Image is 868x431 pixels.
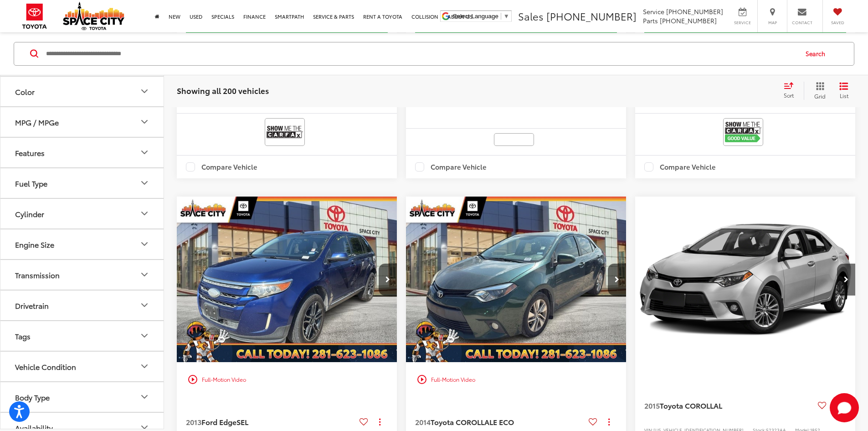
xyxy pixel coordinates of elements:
span: Showing all 200 vehicles [177,84,269,95]
div: Cylinder [139,208,150,219]
div: Fuel Type [15,178,47,187]
a: 2015Toyota COROLLAL [644,415,814,426]
a: 2014 Toyota COROLLA LE ECO PREMIUM2014 Toyota COROLLA LE ECO PREMIUM2014 Toyota COROLLA LE ECO PR... [406,212,627,378]
button: Grid View [804,81,832,99]
span: Toyota COROLLA [660,415,719,426]
button: MPG / MPGeMPG / MPGe [0,107,164,136]
a: Select Language​ [453,13,509,20]
button: FeaturesFeatures [0,137,164,167]
div: Transmission [15,270,60,279]
button: CylinderCylinder [0,198,164,228]
span: [PHONE_NUMBER] [666,7,723,16]
img: Space City Toyota [63,2,124,30]
div: Features [15,148,45,156]
div: 2013 Ford Edge SEL 0 [176,212,398,378]
span: Saved [827,20,847,26]
span: [PHONE_NUMBER] [660,16,717,25]
div: Cylinder [15,209,44,218]
img: 2013 Ford Edge SEL FWD [176,212,398,379]
a: 2013 Ford Edge SEL FWD2013 Ford Edge SEL FWD2013 Ford Edge SEL FWD2013 Ford Edge SEL FWD [176,212,398,378]
div: Features [139,147,150,158]
div: 2015 Toyota COROLLA L 0 [635,212,856,378]
span: Parts [643,16,658,25]
div: Tags [15,331,31,340]
button: Next image [837,279,855,311]
button: List View [832,81,855,99]
button: Toggle Chat Window [830,393,859,422]
div: Tags [139,330,150,341]
span: Service [732,20,753,26]
div: Body Type [139,391,150,402]
span: Service [643,7,664,16]
span: 2015 [644,415,660,426]
div: Drivetrain [139,300,150,311]
div: MPG / MPGe [15,117,59,126]
img: View CARFAX report [496,135,532,159]
div: MPG / MPGe [139,116,150,127]
div: Engine Size [139,239,150,249]
span: ▼ [503,13,509,20]
span: List [839,91,848,99]
button: Next image [379,279,397,311]
div: Drivetrain [15,301,49,309]
span: ​ [501,13,501,20]
div: Vehicle Condition [15,362,76,370]
img: 2014 Toyota COROLLA LE ECO PREMIUM [406,212,627,379]
button: Search [797,42,838,65]
button: Body TypeBody Type [0,382,164,411]
span: Contact [792,20,812,26]
button: Next image [608,279,626,311]
img: View CARFAX report [725,135,761,159]
button: DrivetrainDrivetrain [0,290,164,320]
img: 2015 Toyota COROLLA LE GRADE FWD [635,212,856,379]
button: ColorColor [0,76,164,106]
span: [PHONE_NUMBER] [546,9,637,23]
div: Color [15,87,35,95]
button: Engine SizeEngine Size [0,229,164,259]
span: Select Language [453,13,498,20]
a: 2015 Toyota COROLLA LE GRADE FWD2015 Toyota COROLLA LE GRADE FWD2015 Toyota COROLLA LE GRADE FWD2... [635,212,856,378]
svg: Start Chat [830,393,859,422]
button: Get Price Now [186,99,388,119]
img: View CARFAX report [267,135,303,159]
span: Grid [814,92,826,99]
span: Map [762,20,782,26]
button: Select sort value [779,81,804,99]
span: L [719,415,722,426]
label: Compare Vehicle [415,178,487,187]
label: Compare Vehicle [186,178,257,187]
div: Transmission [139,269,150,280]
button: TagsTags [0,321,164,350]
button: Fuel TypeFuel Type [0,168,164,197]
div: Fuel Type [139,177,150,188]
div: Color [139,86,150,97]
button: Vehicle ConditionVehicle Condition [0,351,164,381]
div: 2014 Toyota COROLLA LE ECO 0 [406,212,627,378]
span: Sales [518,9,544,23]
label: Compare Vehicle [644,178,716,187]
button: TransmissionTransmission [0,260,164,289]
div: Body Type [15,392,50,401]
div: Engine Size [15,239,54,248]
input: Search by Make, Model, or Keyword [45,42,797,64]
div: Vehicle Condition [139,361,150,372]
span: Sort [784,91,794,99]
